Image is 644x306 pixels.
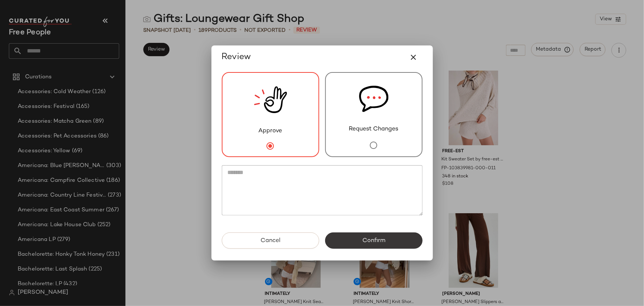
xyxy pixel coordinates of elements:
span: Approve [259,127,282,136]
span: Review [222,51,251,63]
span: Confirm [362,237,385,244]
img: svg%3e [359,73,389,125]
button: Confirm [325,232,423,249]
span: Cancel [260,237,280,244]
button: Cancel [222,232,319,249]
img: review_new_snapshot.RGmwQ69l.svg [254,73,287,127]
span: Request Changes [349,125,399,134]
